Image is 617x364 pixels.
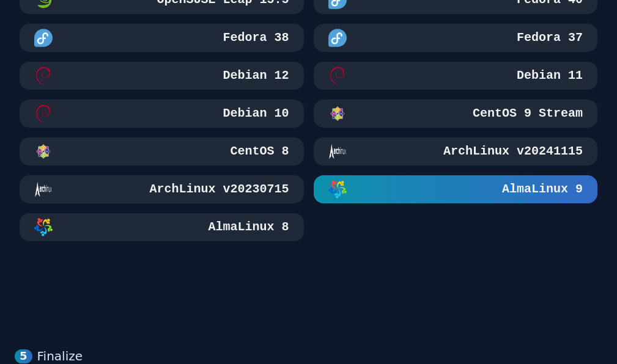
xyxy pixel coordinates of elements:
h3: AlmaLinux 9 [500,181,583,198]
img: AlmaLinux 9 [328,180,347,198]
img: ArchLinux v20241115 [328,142,347,161]
img: Debian 10 [34,104,53,123]
img: Fedora 38 [34,29,53,47]
button: Debian 10Debian 10 [20,100,304,128]
button: ArchLinux v20241115ArchLinux v20241115 [314,137,598,166]
h3: Debian 12 [220,67,289,84]
img: Debian 12 [34,67,53,85]
h3: CentOS 8 [227,143,289,160]
button: Debian 12Debian 12 [20,62,304,90]
h3: Debian 11 [514,67,583,84]
button: ArchLinux v20230715ArchLinux v20230715 [20,175,304,203]
button: AlmaLinux 8AlmaLinux 8 [20,213,304,241]
div: Finalize [37,349,602,364]
img: ArchLinux v20230715 [34,180,53,198]
h3: Fedora 38 [220,29,289,46]
img: AlmaLinux 8 [34,218,53,236]
h3: ArchLinux v20230715 [147,181,289,198]
button: Debian 11Debian 11 [314,62,598,90]
img: CentOS 9 Stream [328,104,347,123]
h3: Debian 10 [220,105,289,122]
h3: AlmaLinux 8 [205,219,289,236]
h3: ArchLinux v20241115 [441,143,583,160]
img: Fedora 37 [328,29,347,47]
button: CentOS 9 StreamCentOS 9 Stream [314,100,598,128]
button: Fedora 38Fedora 38 [20,24,304,52]
h3: Fedora 37 [514,29,583,46]
button: Fedora 37Fedora 37 [314,24,598,52]
button: CentOS 8CentOS 8 [20,137,304,166]
h3: CentOS 9 Stream [470,105,583,122]
div: 5 [15,349,32,363]
button: AlmaLinux 9AlmaLinux 9 [314,175,598,203]
img: CentOS 8 [34,142,53,161]
img: Debian 11 [328,67,347,85]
